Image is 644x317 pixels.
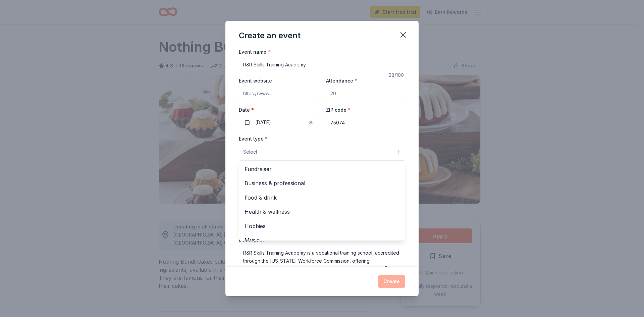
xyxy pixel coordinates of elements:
[245,236,399,245] span: Music
[239,160,405,241] div: Select
[245,165,399,173] span: Fundraiser
[245,207,399,216] span: Health & wellness
[245,193,399,202] span: Food & drink
[239,145,405,159] button: Select
[243,148,257,156] span: Select
[245,179,399,188] span: Business & professional
[245,222,399,230] span: Hobbies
